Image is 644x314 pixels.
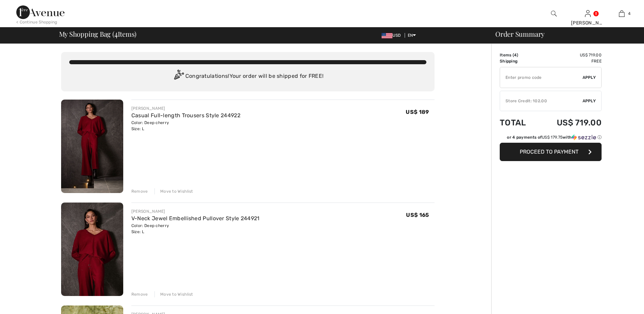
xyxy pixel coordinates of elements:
[59,31,137,37] span: My Shopping Bag ( Items)
[537,52,602,58] td: US$ 719.00
[131,223,260,235] div: Color: Deep cherry Size: L
[507,134,602,140] div: or 4 payments of with
[406,109,429,115] span: US$ 189
[131,120,240,132] div: Color: Deep cherry Size: L
[500,52,537,58] td: Items ( )
[131,215,260,222] a: V-Neck Jewel Embellished Pullover Style 244921
[131,105,240,111] div: [PERSON_NAME]
[500,111,537,134] td: Total
[16,5,65,19] img: 1ère Avenue
[382,33,403,38] span: USD
[131,291,148,297] div: Remove
[487,31,640,37] div: Order Summary
[61,100,123,193] img: Casual Full-length Trousers Style 244922
[406,212,429,218] span: US$ 165
[572,134,596,140] img: Sezzle
[551,10,557,18] img: search the website
[131,188,148,194] div: Remove
[585,10,591,18] img: My Info
[542,135,563,140] span: US$ 179.75
[61,203,123,296] img: V-Neck Jewel Embellished Pullover Style 244921
[514,53,517,57] span: 4
[500,134,602,143] div: or 4 payments ofUS$ 179.75withSezzle Click to learn more about Sezzle
[537,111,602,134] td: US$ 719.00
[585,10,591,17] a: Sign In
[571,19,604,27] div: [PERSON_NAME]
[131,208,260,214] div: [PERSON_NAME]
[154,188,193,194] div: Move to Wishlist
[628,11,630,17] span: 4
[114,29,118,38] span: 4
[408,33,416,38] span: EN
[583,98,596,104] span: Apply
[583,74,596,81] span: Apply
[154,291,193,297] div: Move to Wishlist
[500,98,583,104] div: Store Credit: 102.00
[500,67,583,88] input: Promo code
[382,33,392,38] img: US Dollar
[537,58,602,64] td: Free
[500,143,602,161] button: Proceed to Payment
[520,149,578,155] span: Proceed to Payment
[605,10,638,18] a: 4
[131,112,240,119] a: Casual Full-length Trousers Style 244922
[16,19,57,25] div: < Continue Shopping
[500,58,537,64] td: Shipping
[172,70,185,83] img: Congratulation2.svg
[69,70,426,83] div: Congratulations! Your order will be shipped for FREE!
[619,10,625,18] img: My Bag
